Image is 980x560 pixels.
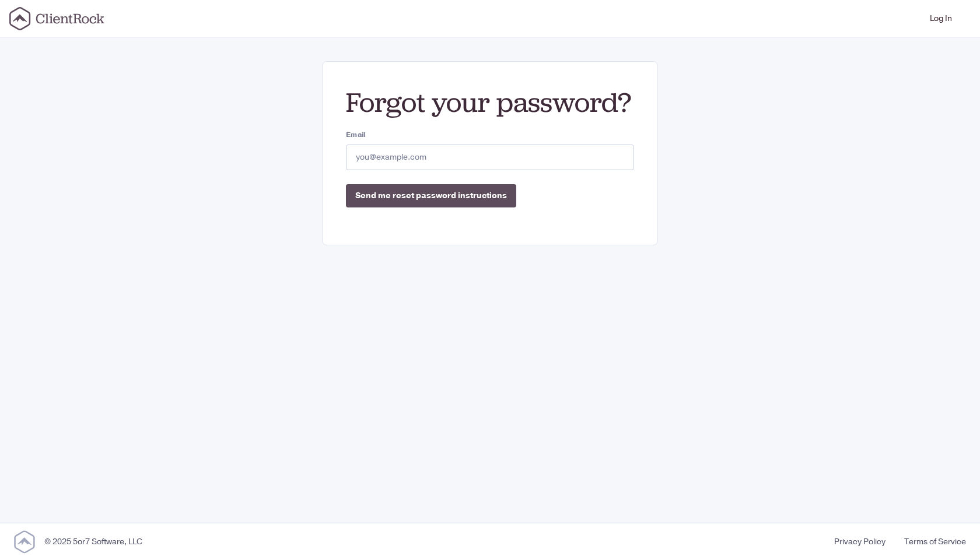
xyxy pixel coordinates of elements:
[346,184,516,207] input: Send me reset password instructions
[925,5,957,33] a: Log In
[346,145,634,170] input: you@example.com
[825,536,895,548] a: Privacy Policy
[895,536,966,548] a: Terms of Service
[346,85,634,120] h2: Forgot your password?
[44,536,142,548] div: © 2025 5or7 Software, LLC
[346,129,634,140] label: Email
